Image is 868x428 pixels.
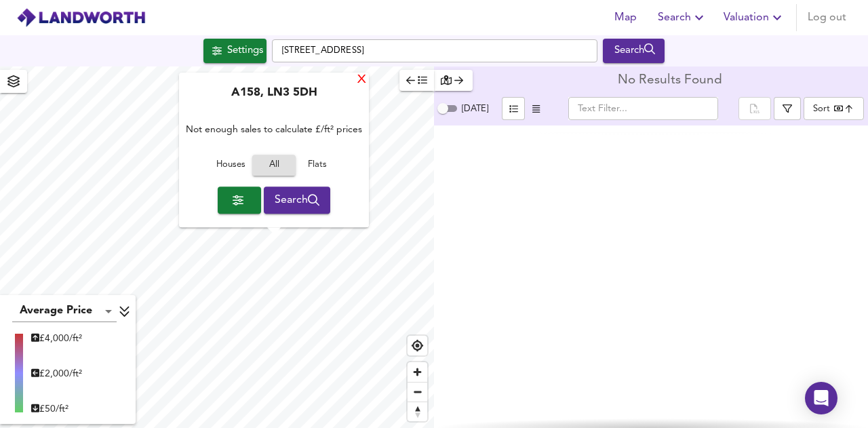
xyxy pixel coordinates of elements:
[813,102,830,115] div: Sort
[724,8,785,27] span: Valuation
[264,187,331,214] button: Search
[738,97,771,120] div: split button
[408,402,427,421] span: Reset bearing to north
[568,97,718,120] input: Text Filter...
[275,191,320,210] span: Search
[252,155,296,176] button: All
[604,4,647,31] button: Map
[12,300,117,322] div: Average Price
[356,74,368,87] div: X
[299,158,336,174] span: Flats
[209,155,252,176] button: Houses
[408,362,427,382] button: Zoom in
[259,158,289,174] span: All
[31,402,82,416] div: £ 50/ft²
[804,97,864,120] div: Sort
[31,332,82,345] div: £ 4,000/ft²
[606,42,661,60] div: Search
[408,402,427,421] button: Reset bearing to north
[408,336,427,355] button: Find my location
[658,8,707,27] span: Search
[652,4,713,31] button: Search
[212,158,249,174] span: Houses
[603,39,665,63] div: Run Your Search
[16,7,146,28] img: logo
[802,4,852,31] button: Log out
[603,39,665,63] button: Search
[609,8,642,27] span: Map
[186,109,362,151] div: Not enough sales to calculate £/ft² prices
[203,39,267,63] div: Click to configure Search Settings
[618,74,722,87] div: No Results Found
[203,39,267,63] button: Settings
[718,4,791,31] button: Valuation
[808,8,846,27] span: Log out
[462,104,488,113] span: [DATE]
[296,155,339,176] button: Flats
[186,87,362,109] div: A158, LN3 5DH
[227,42,263,60] div: Settings
[805,382,837,414] div: Open Intercom Messenger
[408,382,427,402] button: Zoom out
[272,39,597,62] input: Enter a location...
[31,367,82,381] div: £ 2,000/ft²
